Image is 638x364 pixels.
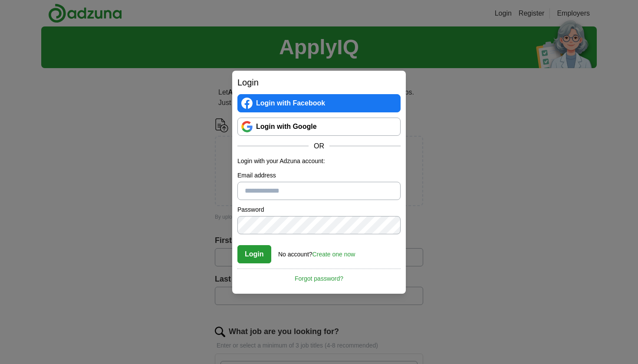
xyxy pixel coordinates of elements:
label: Email address [237,171,401,180]
a: Login with Google [237,118,401,136]
a: Forgot password? [237,269,401,283]
h2: Login [237,76,401,89]
p: Login with your Adzuna account: [237,157,401,166]
a: Login with Facebook [237,94,401,112]
a: Create one now [312,251,355,258]
label: Password [237,205,401,214]
button: Login [237,245,271,263]
div: No account? [278,245,355,259]
span: OR [309,141,329,151]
